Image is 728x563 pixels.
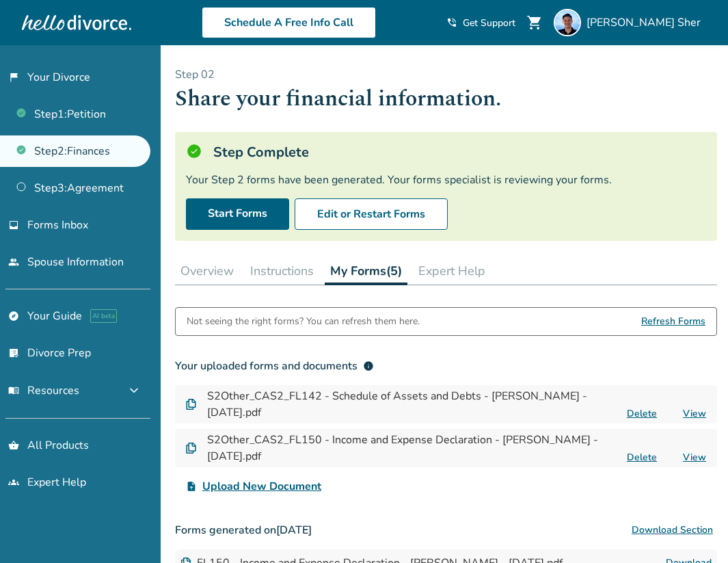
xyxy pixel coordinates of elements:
[186,172,706,187] div: Your Step 2 forms have been generated. Your forms specialist is reviewing your forms.
[526,14,543,31] span: shopping_cart
[126,382,142,399] span: expand_more
[413,257,491,285] button: Expert Help
[641,308,705,335] span: Refresh Forms
[90,309,117,323] span: AI beta
[175,516,717,544] h3: Forms generated on [DATE]
[295,198,448,230] button: Edit or Restart Forms
[186,198,289,230] a: Start Forms
[623,450,661,464] button: Delete
[175,67,717,82] p: Step 0 2
[8,72,19,83] span: flag_2
[207,432,617,464] h4: S2Other_CAS2_FL150 - Income and Expense Declaration - [PERSON_NAME] - [DATE].pdf
[8,311,19,322] span: explore
[587,15,706,30] span: [PERSON_NAME] Sher
[363,361,374,371] span: info
[27,218,88,233] span: Forms Inbox
[202,7,376,38] a: Schedule A Free Info Call
[325,257,407,285] button: My Forms(5)
[186,481,197,492] span: upload_file
[8,477,19,488] span: groups
[623,406,661,421] button: Delete
[463,16,515,29] span: Get Support
[8,385,19,396] span: menu_book
[446,16,515,29] a: phone_in_talkGet Support
[187,308,420,335] div: Not seeing the right forms? You can refresh them here.
[213,143,309,161] h5: Step Complete
[8,220,19,231] span: inbox
[683,451,706,464] a: View
[175,82,717,116] h1: Share your financial information.
[186,443,196,454] img: Document
[8,440,19,451] span: shopping_basket
[660,497,728,563] iframe: Chat Widget
[554,9,581,36] img: Omar Sher
[8,348,19,358] span: list_alt_check
[175,257,239,285] button: Overview
[446,17,457,28] span: phone_in_talk
[207,388,617,421] h4: S2Other_CAS2_FL142 - Schedule of Assets and Debts - [PERSON_NAME] - [DATE].pdf
[202,478,321,495] span: Upload New Document
[8,257,19,267] span: people
[186,399,196,410] img: Document
[8,383,79,398] span: Resources
[683,407,706,420] a: View
[245,257,319,285] button: Instructions
[628,516,717,544] button: Download Section
[175,358,374,374] div: Your uploaded forms and documents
